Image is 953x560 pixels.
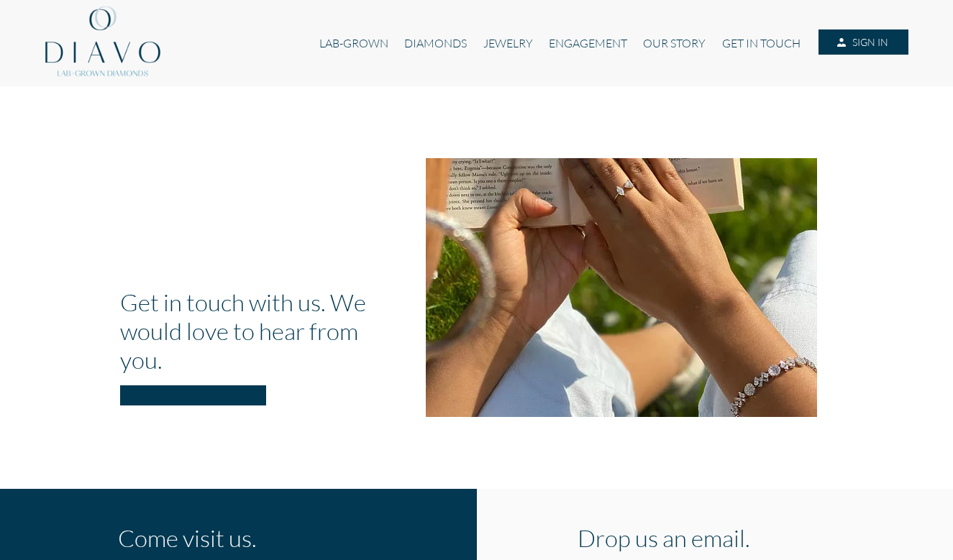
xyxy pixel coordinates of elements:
img: get-in-touch [426,158,817,417]
h1: Come visit us. [118,523,348,552]
h1: Drop us an email. [578,523,862,552]
a: ENGAGEMENT [541,29,635,57]
a: LAB-GROWN [311,29,396,57]
a: SIGN IN [819,29,908,55]
a: JEWELRY [475,29,540,57]
a: GET IN TOUCH [714,29,808,57]
h1: Get in touch with us. We would love to hear from you. [120,288,404,374]
a: OUR STORY [635,29,713,57]
a: DIAMONDS [396,29,475,57]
